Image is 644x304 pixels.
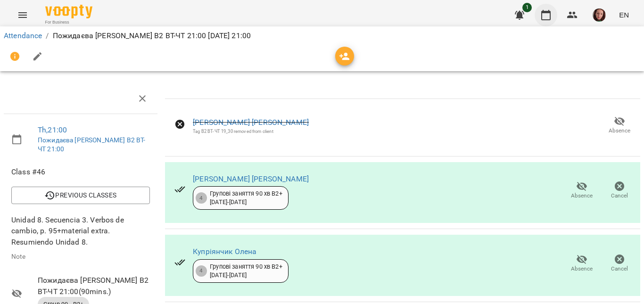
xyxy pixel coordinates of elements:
[45,19,92,25] span: For Business
[11,166,150,178] span: Class #46
[210,189,282,207] div: Групові заняття 90 хв В2+ [DATE] - [DATE]
[563,250,601,277] button: Absence
[601,250,638,277] button: Cancel
[38,136,145,153] a: Пожидаєва [PERSON_NAME] В2 ВТ-ЧТ 21:00
[196,192,207,204] div: 4
[571,265,593,273] span: Absence
[193,128,309,134] div: Tag В2 ВТ-ЧТ 19_30 removed from client
[11,187,150,204] button: Previous Classes
[38,125,67,134] a: Th , 21:00
[601,112,638,139] button: Absence
[193,247,256,256] a: Купріянчик Олена
[615,6,633,24] button: EN
[609,127,630,135] span: Absence
[193,118,309,127] a: [PERSON_NAME] [PERSON_NAME]
[4,31,42,40] a: Attendance
[196,265,207,277] div: 4
[11,4,34,26] button: Menu
[19,189,142,201] span: Previous Classes
[45,5,92,18] img: Voopty Logo
[619,10,629,20] span: EN
[601,178,638,204] button: Cancel
[210,263,282,280] div: Групові заняття 90 хв В2+ [DATE] - [DATE]
[46,30,49,41] li: /
[611,265,628,273] span: Cancel
[193,174,309,183] a: [PERSON_NAME] [PERSON_NAME]
[563,178,601,204] button: Absence
[593,8,606,22] img: 09dce9ce98c38e7399589cdc781be319.jpg
[571,192,593,200] span: Absence
[38,275,150,297] span: Пожидаєва [PERSON_NAME] В2 ВТ-ЧТ 21:00 ( 90 mins. )
[522,3,532,12] span: 1
[611,192,628,200] span: Cancel
[11,214,150,248] p: Unidad 8. Secuencia 3. Verbos de cambio, p. 95+material extra. Resumiendo Unidad 8.
[11,252,150,262] p: Note
[4,30,640,41] nav: breadcrumb
[53,30,251,41] p: Пожидаєва [PERSON_NAME] В2 ВТ-ЧТ 21:00 [DATE] 21:00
